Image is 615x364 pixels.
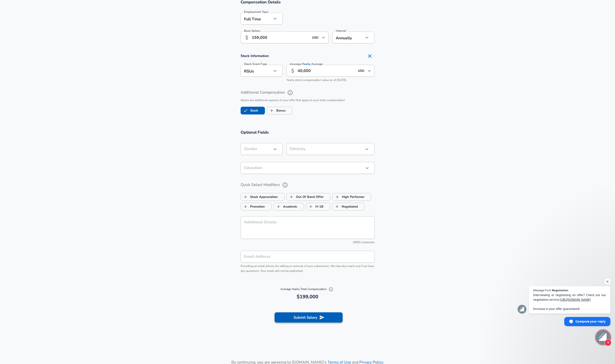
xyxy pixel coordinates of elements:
[241,203,272,210] button: PromotionPromotion
[332,203,365,210] button: NegotiatedNegotiated
[281,181,289,189] button: help
[332,202,342,211] span: Negotiated
[243,293,373,301] h6: $199,000
[287,192,296,202] span: Out Of Band Offer
[241,107,265,114] button: StockStock
[327,286,335,293] button: Explain Total Compensation
[311,34,320,41] input: USD
[241,202,265,211] label: Promotion
[244,10,269,13] label: Employment Type
[241,192,278,202] label: Stock Appreciation
[241,193,285,201] button: Stock AppreciationStock Appreciation
[605,339,611,346] span: 1
[241,13,272,24] div: Full Time
[533,293,606,311] span: Interviewing or negotiating an offer? Check out our negotiation service: Increase in your offer g...
[241,98,375,103] p: Select any additional aspects of your offer that apply to your total compensation
[241,251,375,263] input: team@levels.fyi
[274,203,304,210] button: AcademicAcademic
[332,32,364,43] div: Annually
[241,65,272,77] div: RSUs
[575,317,606,326] span: Compose your reply
[274,202,297,211] label: Academic
[267,106,286,115] label: Bonus
[332,193,371,201] button: High PerformerHigh Performer
[552,289,568,291] span: Negotiation
[286,78,347,82] span: Yearly stock compensation value as of [DATE].
[267,107,292,114] button: BonusBonus
[241,106,258,115] label: Stock
[332,202,358,211] label: Negotiated
[280,287,335,291] span: Average Yearly Total Compensation
[241,240,375,245] div: 0/500 characters
[306,203,330,210] button: H-1BH-1B
[306,202,323,211] label: H-1B
[241,181,375,189] label: Quick Select Modifiers
[290,63,323,65] label: Average Average
[241,89,375,97] label: Additional Compensation
[306,202,315,211] span: H-1B
[596,330,610,345] div: Open chat
[244,63,267,65] label: Stock Grant Type
[267,106,276,115] span: Bonus
[241,202,250,211] span: Promotion
[241,129,375,135] h3: Optional Fields
[298,65,355,77] input: 40,000
[244,29,260,32] label: Base Salary
[366,67,373,74] button: Open
[333,192,364,202] label: High Performer
[241,264,374,273] span: Providing an email allows for editing or removal of your submission. We may also reach out if we ...
[252,32,309,43] input: 100,000
[241,192,250,202] span: Stock Appreciation
[320,34,327,41] button: Open
[365,51,375,61] button: Remove Section
[333,192,342,202] span: High Performer
[336,29,346,32] label: Interval
[241,51,375,61] h4: Stock Information
[287,192,324,202] label: Out Of Band Offer
[274,202,283,211] span: Academic
[275,312,343,323] button: Submit Salary
[302,62,311,66] span: Yearly
[286,193,330,201] button: Out Of Band OfferOut Of Band Offer
[286,89,294,97] button: help
[241,106,250,115] span: Stock
[533,289,551,291] span: Message from
[356,67,366,74] input: USD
